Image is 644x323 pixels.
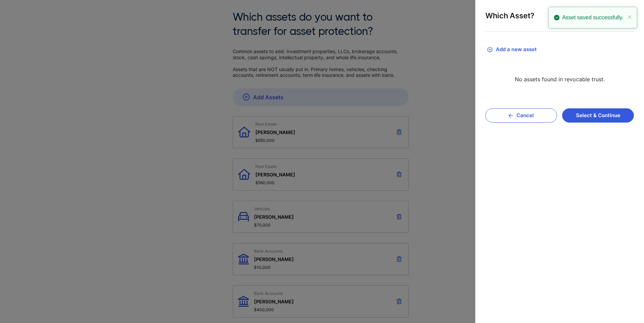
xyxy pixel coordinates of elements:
[562,14,623,22] span: Asset saved successfully .
[562,108,634,123] button: Select & Continue
[485,42,634,57] button: Add a new asset
[485,108,557,123] button: Cancel
[493,75,626,83] p: No assets found in revocable trust.
[485,10,634,32] div: Which Asset?
[627,13,632,23] button: close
